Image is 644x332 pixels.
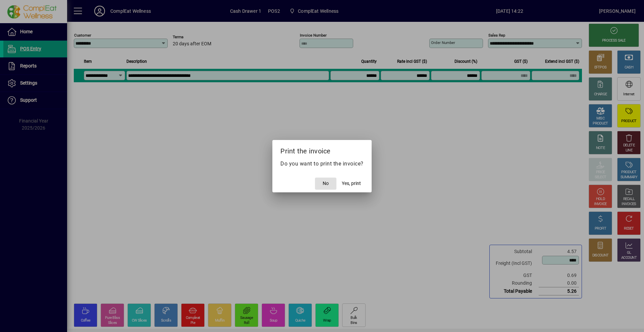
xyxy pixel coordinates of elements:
button: Yes, print [339,178,364,190]
span: Yes, print [342,180,361,187]
h2: Print the invoice [272,140,372,159]
span: No [323,180,329,187]
button: No [315,178,336,190]
p: Do you want to print the invoice? [280,160,364,168]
